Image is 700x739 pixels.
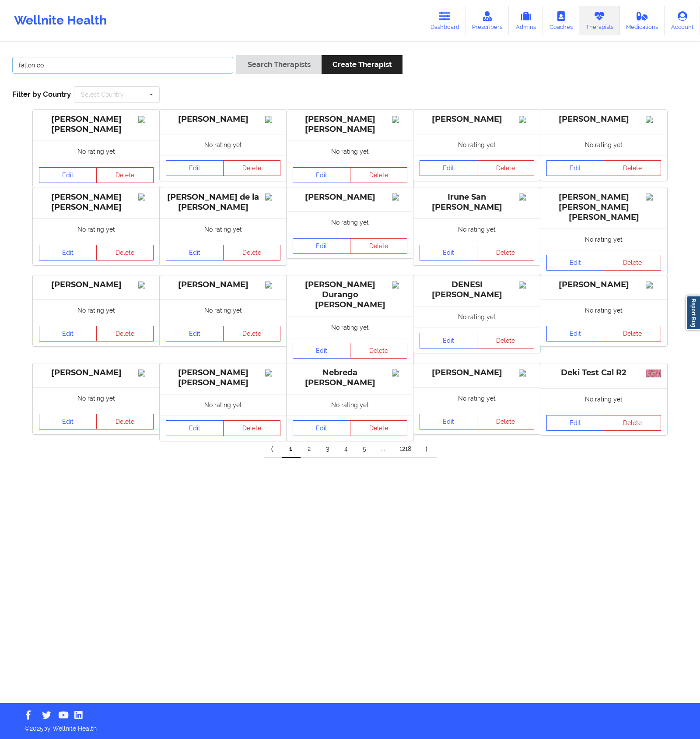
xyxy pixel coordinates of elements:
[282,440,301,458] a: 1
[39,167,97,183] a: Edit
[546,255,604,271] a: Edit
[166,192,280,212] div: [PERSON_NAME] de la [PERSON_NAME]
[236,55,321,74] button: Search Therapists
[160,394,287,415] div: No rating yet
[420,368,534,378] div: [PERSON_NAME]
[293,280,407,310] div: [PERSON_NAME] Durango [PERSON_NAME]
[420,333,477,348] a: Edit
[160,218,287,240] div: No rating yet
[540,299,667,321] div: No rating yet
[466,6,509,35] a: Prescribers
[287,211,413,233] div: No rating yet
[138,369,154,377] img: Image%2Fplaceholer-image.png
[392,282,407,289] img: Image%2Fplaceholer-image.png
[166,420,224,436] a: Edit
[223,245,281,260] button: Delete
[265,369,280,377] img: Image%2Fplaceholer-image.png
[543,6,579,35] a: Coaches
[350,420,408,436] button: Delete
[477,333,535,348] button: Delete
[392,116,407,123] img: Image%2Fplaceholer-image.png
[39,368,154,378] div: [PERSON_NAME]
[293,192,407,202] div: [PERSON_NAME]
[546,160,604,176] a: Edit
[301,440,319,458] a: 2
[519,282,534,289] img: Image%2Fplaceholer-image.png
[665,6,700,35] a: Account
[293,420,350,436] a: Edit
[413,134,540,155] div: No rating yet
[540,229,667,250] div: No rating yet
[356,440,374,458] a: 5
[519,194,534,201] img: Image%2Fplaceholer-image.png
[138,282,154,289] img: Image%2Fplaceholer-image.png
[413,306,540,327] div: No rating yet
[579,6,620,35] a: Therapists
[160,134,287,155] div: No rating yet
[223,160,281,176] button: Delete
[392,194,407,201] img: Image%2Fplaceholer-image.png
[477,245,535,260] button: Delete
[546,114,661,124] div: [PERSON_NAME]
[293,368,407,388] div: Nebreda [PERSON_NAME]
[265,194,280,201] img: Image%2Fplaceholer-image.png
[546,280,661,290] div: [PERSON_NAME]
[420,192,534,212] div: Irune San [PERSON_NAME]
[420,414,477,429] a: Edit
[420,114,534,124] div: [PERSON_NAME]
[686,296,700,330] a: Report Bug
[223,420,281,436] button: Delete
[293,343,350,359] a: Edit
[546,368,661,378] div: Deki Test Cal R2
[350,167,408,183] button: Delete
[138,116,154,123] img: Image%2Fplaceholer-image.png
[293,114,407,134] div: [PERSON_NAME] [PERSON_NAME]
[546,192,661,222] div: [PERSON_NAME] [PERSON_NAME] [PERSON_NAME]
[646,282,661,289] img: Image%2Fplaceholer-image.png
[509,6,543,35] a: Admins
[418,440,437,458] a: Next item
[420,280,534,300] div: DENESI [PERSON_NAME]
[39,326,97,341] a: Edit
[519,369,534,377] img: Image%2Fplaceholer-image.png
[293,238,350,254] a: Edit
[350,343,408,359] button: Delete
[160,299,287,321] div: No rating yet
[12,57,233,74] input: Search Keywords
[33,299,160,321] div: No rating yet
[519,116,534,123] img: Image%2Fplaceholer-image.png
[646,369,661,378] img: 42ff71d0-068b-49ac-9f28-8293efcce9b5_%C3%A5%C2%8D%C2%83%C3%A3%C2%81%C2%A8%C3%A5%C2%8D%C2%83%C3%A5...
[81,91,124,98] div: Select Country
[223,326,281,341] button: Delete
[604,326,661,341] button: Delete
[604,160,661,176] button: Delete
[546,415,604,431] a: Edit
[166,280,280,290] div: [PERSON_NAME]
[39,245,97,260] a: Edit
[420,160,477,176] a: Edit
[413,387,540,409] div: No rating yet
[264,440,282,458] a: Previous item
[96,167,154,183] button: Delete
[477,160,535,176] button: Delete
[392,440,418,458] a: 1218
[287,317,413,338] div: No rating yet
[350,238,408,254] button: Delete
[39,414,97,429] a: Edit
[12,90,71,99] span: Filter by Country
[646,116,661,123] img: Image%2Fplaceholer-image.png
[138,194,154,201] img: Image%2Fplaceholer-image.png
[265,282,280,289] img: Image%2Fplaceholer-image.png
[413,218,540,240] div: No rating yet
[166,368,280,388] div: [PERSON_NAME] [PERSON_NAME]
[374,440,392,458] a: ...
[166,245,224,260] a: Edit
[39,192,154,212] div: [PERSON_NAME] [PERSON_NAME]
[264,440,437,458] div: Pagination Navigation
[337,440,356,458] a: 4
[39,114,154,134] div: [PERSON_NAME] [PERSON_NAME]
[604,255,661,271] button: Delete
[33,218,160,240] div: No rating yet
[96,414,154,429] button: Delete
[166,114,280,124] div: [PERSON_NAME]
